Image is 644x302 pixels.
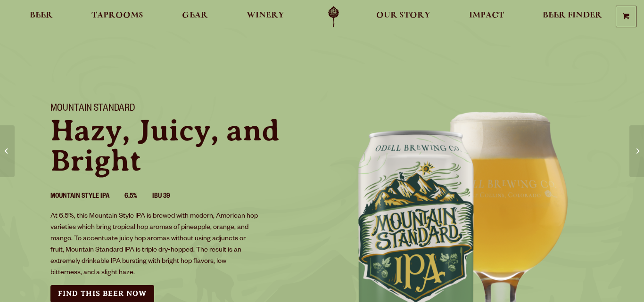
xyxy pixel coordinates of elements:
li: IBU 39 [152,191,185,203]
span: Beer [30,12,53,19]
li: Mountain Style IPA [50,191,124,203]
span: Winery [247,12,284,19]
a: Beer [24,6,59,27]
a: Beer Finder [537,6,608,27]
span: Taprooms [91,12,143,19]
span: Impact [469,12,504,19]
span: Beer Finder [543,12,602,19]
li: 6.5% [124,191,152,203]
a: Our Story [370,6,437,27]
a: Winery [240,6,290,27]
a: Impact [463,6,510,27]
a: Gear [176,6,214,27]
p: At 6.5%, this Mountain Style IPA is brewed with modern, American hop varieties which bring tropic... [50,211,259,279]
span: Our Story [376,12,430,19]
a: Odell Home [316,6,351,27]
p: Hazy, Juicy, and Bright [50,115,311,176]
h1: Mountain Standard [50,103,311,115]
a: Taprooms [85,6,149,27]
span: Gear [182,12,208,19]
